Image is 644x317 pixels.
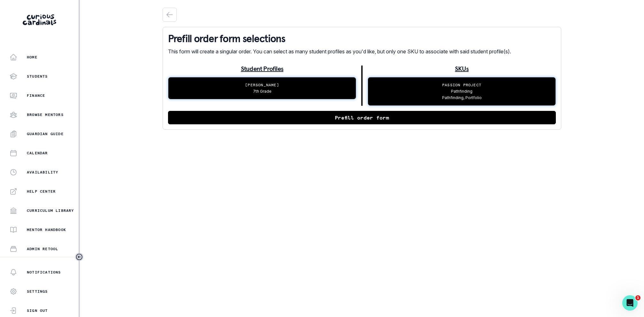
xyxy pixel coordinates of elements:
p: Browse Mentors [27,112,64,117]
p: Finance [27,93,45,98]
p: Help Center [27,189,56,194]
p: Prefill order form selections [168,32,556,45]
p: Admin Retool [27,246,58,251]
button: Prefill order form [168,111,556,124]
p: SKUs [368,66,556,72]
p: Students [27,74,48,79]
p: Curriculum Library [27,208,74,213]
p: This form will create a singular order. You can select as many student profiles as you'd like, bu... [168,48,556,55]
p: Settings [27,289,48,294]
button: Toggle sidebar [75,253,83,261]
p: Passion Project [373,82,550,88]
img: Curious Cardinals Logo [23,14,56,25]
p: Home [27,55,37,60]
p: Calendar [27,151,48,156]
iframe: Intercom live chat [622,295,638,311]
p: 7th Grade [173,89,351,94]
p: Notifications [27,270,61,275]
p: Mentor Handbook [27,227,66,232]
p: Student Profiles [168,66,356,72]
p: Pathfinding, Portfolio [373,95,550,100]
p: Availability [27,170,58,175]
span: 1 [635,295,640,300]
p: Sign Out [27,308,48,313]
p: Guardian Guide [27,131,64,136]
p: Pathfinding [373,89,550,94]
p: [PERSON_NAME] [173,82,351,88]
